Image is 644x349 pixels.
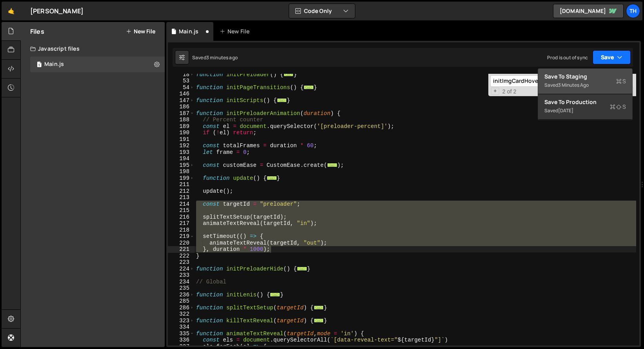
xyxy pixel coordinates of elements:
div: 199 [168,175,195,182]
div: 3 minutes ago [206,54,238,61]
button: New File [126,28,155,35]
div: Save to Staging [544,73,626,80]
div: 186 [168,104,195,110]
span: ... [284,72,294,76]
div: Saved [544,80,626,90]
div: 235 [168,285,195,292]
a: Th [626,4,640,18]
div: 192 [168,143,195,149]
button: Save [593,50,631,64]
span: ... [297,266,307,270]
button: Save to ProductionS Saved[DATE] [538,94,632,120]
span: ... [327,163,337,167]
input: Search for [490,75,589,87]
div: 211 [168,181,195,188]
div: 195 [168,162,195,169]
div: 190 [168,130,195,136]
a: 🤙 [2,2,21,20]
div: 285 [168,298,195,305]
div: Saved [192,54,238,61]
div: 16840/46037.js [30,57,165,72]
div: 146 [168,91,195,97]
div: 191 [168,136,195,143]
span: ... [314,305,324,309]
div: 322 [168,311,195,318]
div: [PERSON_NAME] [30,6,84,16]
div: [DATE] [558,107,573,114]
span: ... [314,318,324,322]
div: 3 minutes ago [558,82,589,88]
div: 219 [168,233,195,240]
div: Saved [544,106,626,115]
div: 216 [168,214,195,221]
div: 53 [168,78,195,84]
button: Save to StagingS Saved3 minutes ago [538,69,632,94]
div: 233 [168,272,195,279]
div: 217 [168,220,195,227]
span: ... [267,175,277,180]
div: 215 [168,207,195,214]
div: 323 [168,318,195,324]
span: S [616,77,626,85]
div: Main.js [179,27,198,35]
span: 2 of 2 [499,88,520,95]
span: ... [270,292,280,296]
a: [DOMAIN_NAME] [553,4,624,18]
div: 222 [168,253,195,259]
div: 188 [168,117,195,123]
div: Javascript files [21,41,165,57]
div: 193 [168,149,195,156]
div: 223 [168,259,195,266]
div: New File [220,27,253,35]
span: ... [304,85,314,89]
div: 335 [168,331,195,337]
div: 334 [168,324,195,331]
h2: Files [30,27,44,36]
div: 213 [168,194,195,201]
div: 189 [168,123,195,130]
div: 187 [168,110,195,117]
div: 221 [168,246,195,253]
div: Save to Production [544,98,626,106]
div: 18 [168,71,195,78]
div: 236 [168,292,195,298]
div: Prod is out of sync [547,54,588,61]
span: Toggle Replace mode [491,88,499,95]
div: 336 [168,337,195,344]
div: 212 [168,188,195,195]
div: 218 [168,227,195,234]
div: 286 [168,305,195,311]
div: 220 [168,240,195,247]
div: 198 [168,168,195,175]
div: 54 [168,84,195,91]
span: S [610,103,626,111]
button: Code Only [289,4,355,18]
div: 214 [168,201,195,208]
span: ... [277,98,287,102]
div: 147 [168,97,195,104]
div: Main.js [44,61,64,68]
div: 234 [168,279,195,285]
div: 224 [168,266,195,272]
div: 194 [168,155,195,162]
span: 1 [37,62,42,68]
